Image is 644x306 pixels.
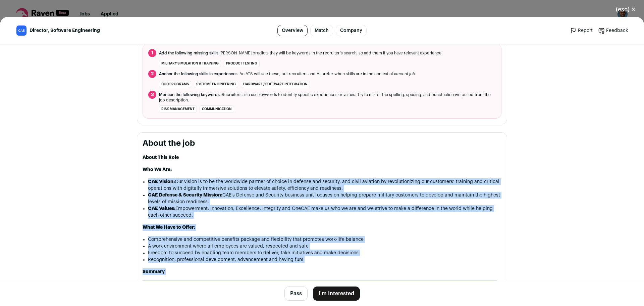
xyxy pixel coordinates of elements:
[148,193,222,198] strong: CAE Defense & Security Mission:
[143,167,172,172] strong: Who We Are:
[159,105,197,113] li: risk management
[148,70,156,78] span: 2
[310,25,333,36] a: Match
[148,256,501,263] p: Recognition, professional development, advancement and having fun!
[194,81,238,88] li: Systems Engineering
[143,155,179,160] strong: About This Role
[159,51,219,55] span: Add the following missing skills.
[159,50,442,56] span: [PERSON_NAME] predicts they will be keywords in the recruiter's search, so add them if you have r...
[159,71,416,77] span: . An ATS will see these, but recruiters and AI prefer when skills are in the context of a
[148,206,175,211] strong: CAE Values:
[143,269,165,274] strong: Summary
[30,27,100,34] span: Director, Software Engineering
[313,287,360,301] button: I'm Interested
[148,91,156,99] span: 3
[148,178,501,192] p: Our vision is to be the worldwide partner of choice in defense and security, and civil aviation b...
[16,26,26,36] img: 6ce7b0168cd3ef45b6eb20e6236bbbfc0f4f5e9b0f72fc64d5b671d86d5c8e16.jpg
[148,243,501,250] p: A work environment where all employees are valued, respected and safe
[277,25,308,36] a: Overview
[396,72,416,76] i: recent job.
[148,179,175,184] strong: CAE Vision:
[159,92,496,103] span: . Recruiters also use keywords to identify specific experiences or values. Try to mirror the spel...
[284,287,308,301] button: Pass
[336,25,367,36] a: Company
[241,81,310,88] li: Hardware / Software Integration
[148,250,501,256] p: Freedom to succeed by enabling team members to deliver, take initiatives and make decisions
[570,27,593,34] a: Report
[143,138,501,149] h2: About the job
[200,105,234,113] li: communication
[159,81,191,88] li: DoD programs
[143,225,195,230] strong: What We Have to Offer:
[598,27,628,34] a: Feedback
[159,72,237,76] span: Anchor the following skills in experiences
[159,93,220,97] span: Mention the following keywords
[608,2,644,17] button: Close modal
[159,60,221,67] li: Military Simulation & Training
[148,236,501,243] p: Comprehensive and competitive benefits package and flexibility that promotes work-life balance
[148,205,501,219] p: Empowerment, Innovation, Excellence, Integrity and OneCAE make us who we are and we strive to mak...
[224,60,260,67] li: product testing
[148,49,156,57] span: 1
[148,192,501,205] p: CAE's Defense and Security business unit focuses on helping prepare military customers to develop...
